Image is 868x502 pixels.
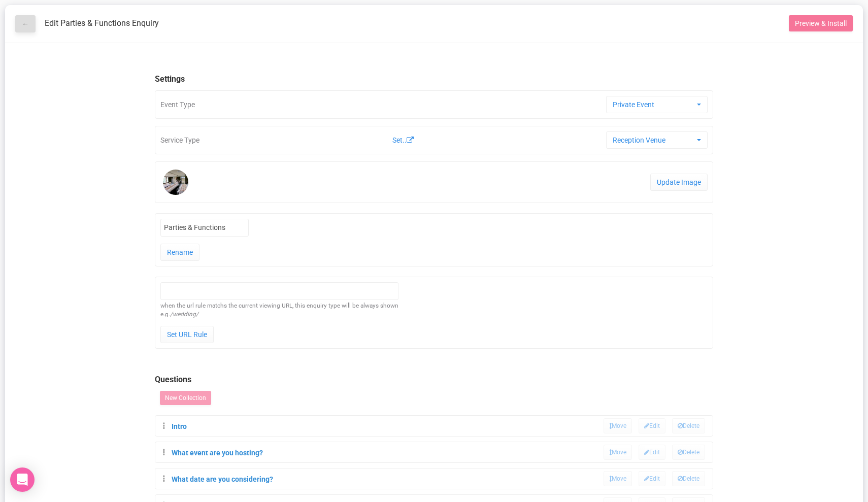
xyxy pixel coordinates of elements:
[10,467,35,492] div: Open Intercom Messenger
[172,422,187,430] a: Intro
[604,471,632,486] a: Move
[160,391,211,405] button: New Collection
[639,471,665,486] a: Edit
[155,374,713,386] legend: Questions
[172,449,263,457] a: What event are you hosting?
[639,445,665,460] a: Edit
[604,418,632,433] a: Move
[606,131,708,149] button: Reception Venue
[15,15,36,32] a: ←
[613,99,694,110] span: Private Event
[172,475,273,483] a: What date are you considering?
[672,475,705,483] a: Delete
[155,90,713,119] div: Event Type
[160,244,199,261] input: Rename
[650,174,708,191] a: Update Image
[160,326,214,343] input: Set URL Rule
[155,74,713,85] legend: Settings
[606,96,708,113] button: Private Event
[160,302,398,319] small: when the url rule matchs the current viewing URL, this enquiry type will be always shown
[789,15,853,31] button: Preview & Install
[155,126,713,154] div: Service Type
[45,18,159,28] span: Edit Parties & Functions Enquiry
[672,471,705,486] span: Delete
[170,311,198,318] em: /wedding/
[672,449,705,457] a: Delete
[639,418,665,433] a: Edit
[604,445,632,460] a: Move
[672,418,705,433] span: Delete
[672,422,705,430] a: Delete
[160,310,398,319] div: e.g.
[613,135,694,145] span: Reception Venue
[392,135,414,145] a: Set..
[672,445,705,460] span: Delete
